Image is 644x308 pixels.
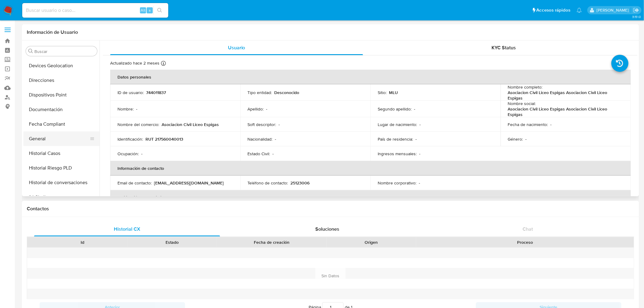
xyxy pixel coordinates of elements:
button: General [23,131,95,146]
h1: Información de Usuario [27,29,78,35]
p: - [526,136,527,142]
p: Sitio : [378,90,387,95]
p: País de residencia : [378,136,413,142]
p: Fecha de nacimiento : [508,122,548,127]
p: - [419,180,420,186]
p: gregorio.negri@mercadolibre.com [597,7,631,13]
p: Apellido : [248,106,264,112]
p: Estado Civil : [248,151,270,156]
p: - [279,122,280,127]
div: Estado [131,239,212,245]
th: Información de contacto [110,161,631,176]
button: Historial Riesgo PLD [23,161,100,175]
span: Chat [523,226,533,233]
p: Nombre social : [508,101,536,106]
p: Identificación : [117,136,143,142]
p: - [266,106,268,112]
div: Proceso [420,239,630,245]
div: Fecha de creación [221,239,322,245]
button: Documentación [23,102,100,117]
button: Devices Geolocation [23,58,100,73]
span: Usuario [228,44,245,51]
p: Soft descriptor : [248,122,276,127]
p: [EMAIL_ADDRESS][DOMAIN_NAME] [154,180,224,186]
div: Id [42,239,123,245]
p: Ingresos mensuales : [378,151,417,156]
p: 25123006 [291,180,310,186]
th: Datos personales [110,70,631,84]
p: - [273,151,274,156]
span: Accesos rápidos [537,7,571,13]
p: 744011837 [146,90,166,95]
button: search-icon [153,6,166,15]
a: Salir [633,7,639,13]
button: Buscar [28,49,33,54]
p: ID de usuario : [117,90,144,95]
p: - [419,122,421,127]
p: Tipo entidad : [248,90,272,95]
a: Notificaciones [577,8,582,13]
p: - [414,106,415,112]
input: Buscar usuario o caso... [22,6,168,14]
input: Buscar [34,49,95,54]
button: Dispositivos Point [23,88,100,102]
button: IV Challenges [23,190,100,205]
p: - [136,106,137,112]
span: Soluciones [316,226,340,233]
h1: Contactos [27,206,634,212]
p: Ocupación : [117,151,139,156]
p: RUT 217560040013 [145,136,183,142]
p: - [551,122,552,127]
p: Teléfono de contacto : [248,180,288,186]
p: Nombre del comercio : [117,122,159,127]
span: Alt [141,7,145,13]
button: Fecha Compliant [23,117,100,131]
p: Asociacion Civil Liceo Espigas Asociacion Civil Liceo Espigas [508,90,621,101]
div: Origen [331,239,412,245]
p: Nacionalidad : [248,136,273,142]
span: Historial CX [114,226,140,233]
p: Segundo apellido : [378,106,411,112]
p: - [275,136,276,142]
span: s [149,7,151,13]
p: Nombre completo : [508,84,543,90]
p: Nombre : [117,106,134,112]
p: Asociacion Civil Liceo Espigas [162,122,219,127]
th: Verificación y cumplimiento [110,190,631,205]
p: - [415,136,417,142]
p: Lugar de nacimiento : [378,122,417,127]
button: Direcciones [23,73,100,88]
p: Nombre corporativo : [378,180,416,186]
p: Asociacion Civil Liceo Espigas Asociacion Civil Liceo Espigas [508,106,621,117]
button: Historial Casos [23,146,100,161]
p: Desconocido [275,90,299,95]
p: Actualizado hace 2 meses [110,60,159,66]
p: Género : [508,136,523,142]
p: MLU [389,90,398,95]
p: - [419,151,420,156]
button: Historial de conversaciones [23,175,100,190]
span: KYC Status [492,44,516,51]
p: - [141,151,142,156]
p: Email de contacto : [117,180,152,186]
